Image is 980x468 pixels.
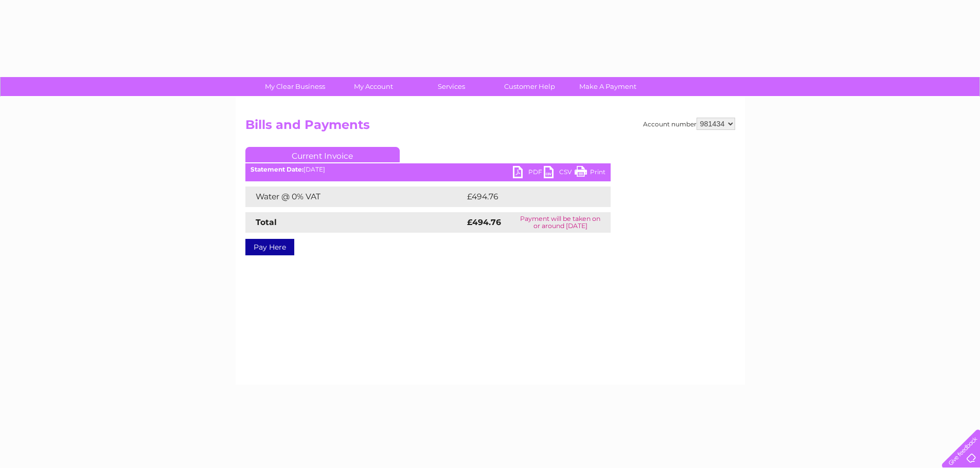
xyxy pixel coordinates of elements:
[245,147,400,162] a: Current Invoice
[643,118,735,130] div: Account number
[575,166,605,181] a: Print
[487,77,572,96] a: Customer Help
[409,77,494,96] a: Services
[251,165,304,173] b: Statement Date:
[565,77,650,96] a: Make A Payment
[245,186,465,207] td: Water @ 0% VAT
[245,118,735,137] h2: Bills and Payments
[245,166,611,173] div: [DATE]
[253,77,337,96] a: My Clear Business
[510,212,611,233] td: Payment will be taken on or around [DATE]
[465,186,593,207] td: £494.76
[245,239,294,255] a: Pay Here
[513,166,544,181] a: PDF
[256,217,277,227] strong: Total
[331,77,416,96] a: My Account
[544,166,575,181] a: CSV
[467,217,501,227] strong: £494.76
